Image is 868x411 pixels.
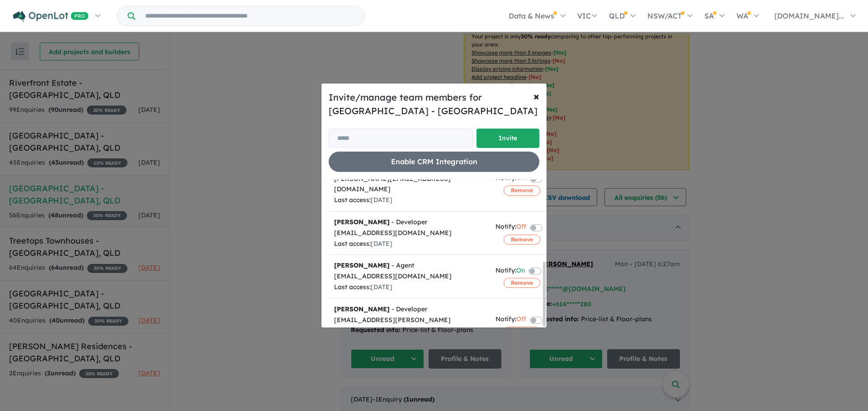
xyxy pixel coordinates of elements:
button: Remove [504,278,540,288]
span: Off [516,314,526,326]
button: Remove [504,327,540,337]
div: - Agent [334,260,485,271]
strong: [PERSON_NAME] [334,218,390,226]
strong: [PERSON_NAME] [334,261,390,269]
button: Remove [504,185,540,195]
span: × [533,89,539,103]
div: Notify: [495,222,526,234]
div: [EMAIL_ADDRESS][DOMAIN_NAME] [334,228,485,239]
div: Last access: [334,195,485,206]
div: [EMAIL_ADDRESS][DOMAIN_NAME] [334,271,485,282]
input: Try estate name, suburb, builder or developer [137,6,363,26]
div: [PERSON_NAME][EMAIL_ADDRESS][DOMAIN_NAME] [334,174,485,195]
div: - Developer [334,304,485,315]
div: - Developer [334,217,485,228]
span: [DATE] [371,240,392,248]
div: Notify: [495,265,525,277]
span: [DATE] [371,283,392,291]
div: [EMAIL_ADDRESS][PERSON_NAME][DOMAIN_NAME] [334,315,485,337]
button: Invite [476,129,539,148]
span: [DATE] [371,196,392,204]
span: On [516,265,525,277]
button: Enable CRM Integration [329,152,539,172]
button: Remove [504,235,540,245]
span: Off [516,222,526,234]
div: Last access: [334,239,485,249]
img: Openlot PRO Logo White [13,11,89,22]
div: Last access: [334,282,485,293]
div: Notify: [495,314,526,326]
h5: Invite/manage team members for [GEOGRAPHIC_DATA] - [GEOGRAPHIC_DATA] [329,91,539,118]
span: [DOMAIN_NAME]... [774,11,844,20]
strong: [PERSON_NAME] [334,305,390,313]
